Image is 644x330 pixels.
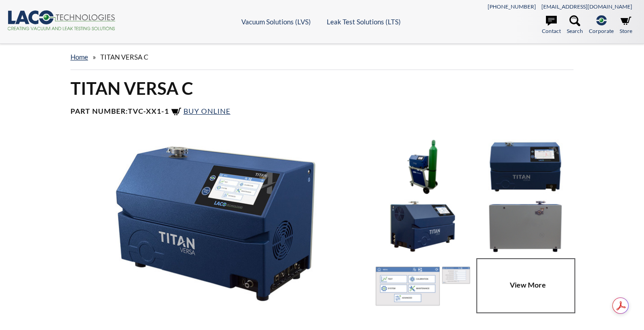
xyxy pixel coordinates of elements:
[327,18,401,26] a: Leak Test Solutions (LTS)
[241,18,311,26] a: Vacuum Solutions (LVS)
[373,139,472,194] img: TITAN VERSA C on Service Cart with Gas Cylinder image
[488,3,536,10] a: [PHONE_NUMBER]
[100,53,148,61] span: TITAN VERSA C
[567,15,583,35] a: Search
[71,44,574,70] div: »
[128,107,169,115] b: TVC-XX1-1
[183,107,230,115] span: Buy Online
[71,53,88,61] a: home
[476,199,575,254] img: TITAN VERSA C, rear view
[620,15,632,35] a: Store
[541,3,632,10] a: [EMAIL_ADDRESS][DOMAIN_NAME]
[71,77,574,99] h1: TITAN VERSA C
[65,139,367,308] img: TITAN VERSA C, right side angled view
[373,258,472,313] img: TITAN VERSA C Menus image
[542,15,561,35] a: Contact
[71,107,574,117] h4: Part Number:
[589,27,614,35] span: Corporate
[171,107,230,115] a: Buy Online
[476,139,575,194] img: TITAN VERSA C, front view
[373,199,472,254] img: TITAN VERSA C, angled view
